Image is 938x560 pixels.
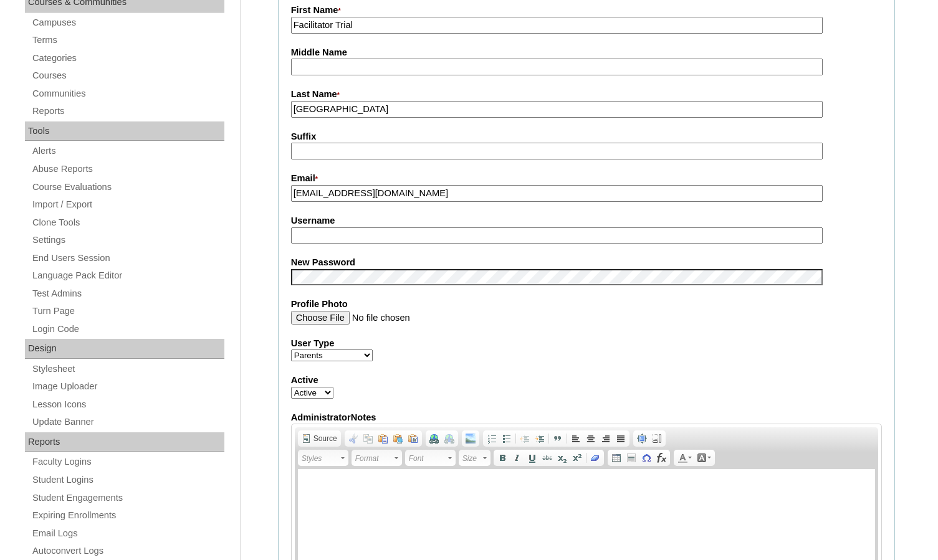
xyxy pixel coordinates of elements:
[352,450,402,466] a: Format
[654,451,669,465] a: Insert Equation
[31,68,224,83] a: Courses
[409,451,446,466] span: Font
[31,379,224,394] a: Image Uploader
[583,432,598,445] a: Center
[532,432,547,445] a: Increase Indent
[291,4,882,17] label: First Name
[31,490,224,506] a: Student Engagements
[312,434,337,444] span: Source
[588,451,603,465] a: Remove Format
[459,450,491,466] a: Size
[525,451,540,465] a: Underline
[291,411,882,424] label: AdministratorNotes
[25,432,224,452] div: Reports
[376,432,391,445] a: Paste
[291,46,882,59] label: Middle Name
[510,451,525,465] a: Italic
[31,86,224,102] a: Communities
[495,451,510,465] a: Bold
[355,451,393,466] span: Format
[405,450,456,466] a: Font
[25,339,224,359] div: Design
[25,121,224,141] div: Tools
[302,451,339,466] span: Styles
[31,50,224,66] a: Categories
[31,268,224,283] a: Language Pack Editor
[31,197,224,212] a: Import / Export
[31,215,224,230] a: Clone Tools
[540,451,555,465] a: Strike Through
[31,103,224,119] a: Reports
[31,414,224,430] a: Update Banner
[427,432,442,445] a: Link
[31,286,224,301] a: Test Admins
[31,250,224,266] a: End Users Session
[31,321,224,337] a: Login Code
[291,88,882,102] label: Last Name
[442,432,457,445] a: Unlink
[570,451,585,465] a: Superscript
[609,451,624,465] a: Table
[31,472,224,488] a: Student Logins
[291,130,882,143] label: Suffix
[291,256,882,269] label: New Password
[639,451,654,465] a: Insert Special Character
[291,214,882,227] label: Username
[31,526,224,541] a: Email Logs
[675,451,694,465] a: Text Color
[613,432,628,445] a: Justify
[568,432,583,445] a: Align Left
[517,432,532,445] a: Decrease Indent
[298,450,348,466] a: Styles
[31,15,224,31] a: Campuses
[31,508,224,523] a: Expiring Enrollments
[31,303,224,319] a: Turn Page
[406,432,421,445] a: Paste from Word
[31,397,224,412] a: Lesson Icons
[361,432,376,445] a: Copy
[634,432,649,445] a: Maximize
[550,432,565,445] a: Block Quote
[462,451,481,466] span: Size
[624,451,639,465] a: Insert Horizontal Line
[291,298,882,311] label: Profile Photo
[291,337,882,350] label: User Type
[31,543,224,559] a: Autoconvert Logs
[31,454,224,470] a: Faculty Logins
[649,432,664,445] a: Show Blocks
[499,432,514,445] a: Insert/Remove Bulleted List
[31,179,224,195] a: Course Evaluations
[31,143,224,159] a: Alerts
[31,32,224,48] a: Terms
[31,232,224,248] a: Settings
[291,374,882,387] label: Active
[391,432,406,445] a: Paste as plain text
[31,361,224,377] a: Stylesheet
[346,432,361,445] a: Cut
[31,161,224,177] a: Abuse Reports
[463,432,478,445] a: Add Image
[299,432,340,445] a: Source
[555,451,570,465] a: Subscript
[598,432,613,445] a: Align Right
[291,172,882,186] label: Email
[484,432,499,445] a: Insert/Remove Numbered List
[694,451,714,465] a: Background Color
